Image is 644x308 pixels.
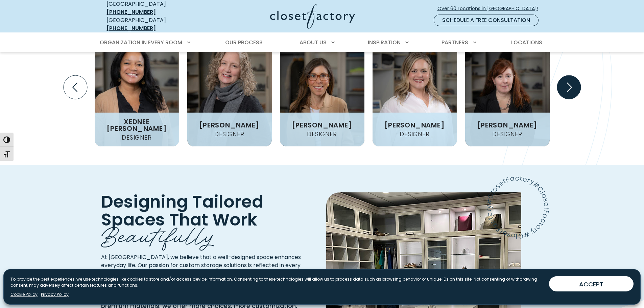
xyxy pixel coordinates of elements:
span: Our Process [225,39,263,46]
h3: [PERSON_NAME] [196,122,262,128]
h4: Designer [490,131,525,137]
span: Beautifully [101,215,216,252]
span: About Us [300,39,327,46]
span: Locations [511,39,542,46]
img: Gina-Raphenella headshot [465,28,550,146]
span: Designing Tailored [101,190,263,214]
span: Over 60 Locations in [GEOGRAPHIC_DATA]! [437,5,544,12]
h4: Designer [397,131,432,137]
h3: [PERSON_NAME] [289,122,355,128]
span: Organization in Every Room [100,39,182,46]
a: [PHONE_NUMBER] [106,8,156,16]
p: To provide the best experiences, we use technologies like cookies to store and/or access device i... [10,276,544,288]
div: [GEOGRAPHIC_DATA] [106,16,205,32]
h4: Designer [212,131,247,137]
a: Over 60 Locations in [GEOGRAPHIC_DATA]! [437,3,544,15]
a: [PHONE_NUMBER] [106,24,156,32]
h4: Designer [119,135,154,141]
a: Privacy Policy [41,291,69,298]
p: At [GEOGRAPHIC_DATA], we believe that a well-designed space enhances everyday life. Our passion f... [101,253,307,278]
span: Partners [442,39,468,46]
a: Schedule a Free Consultation [434,15,539,26]
h4: Designer [304,131,339,137]
h3: [PERSON_NAME] [474,122,540,128]
button: ACCEPT [549,276,634,291]
img: Closet Factory Logo [270,4,355,29]
button: Previous slide [61,73,90,102]
span: Inspiration [368,39,401,46]
a: Cookie Policy [10,291,38,298]
img: Xednee-Taveras headshots [95,28,179,146]
img: Amy-Moore headshot [280,28,364,146]
nav: Primary Menu [95,33,549,52]
button: Next slide [554,73,583,102]
img: Veronica-Leone headshot [373,28,457,146]
img: Suzanne-Brandt headshot [187,28,272,146]
h3: [PERSON_NAME] [382,122,447,128]
h3: Xednee [PERSON_NAME] [95,118,179,132]
span: Spaces That Work [101,208,257,232]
